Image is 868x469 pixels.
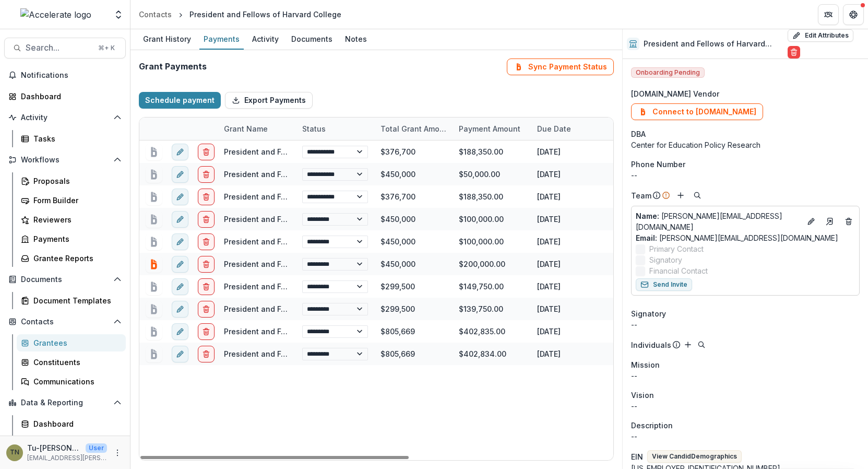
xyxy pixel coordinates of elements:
div: [DATE] [531,230,609,253]
div: Proposals [33,175,117,186]
div: $50,000.00 [453,163,531,185]
button: bill.com-connect [146,144,162,160]
div: Total Grant Amount [374,123,453,134]
div: Center for Education Policy Research [631,139,860,150]
button: bill.com-connect [146,323,162,340]
a: President and Fellows of Harvard College - CEPR - WPPG - 1 [224,170,444,179]
span: Description [631,420,673,431]
span: Search... [26,43,92,53]
a: President and Fellows of Harvard College - CEPR - WPPG - 1 [224,237,444,246]
div: Status [296,123,332,134]
div: Budget Category [609,118,714,140]
div: Payment Amount [453,118,531,140]
span: Contacts [21,318,109,326]
a: President and Fellows of Harvard College - Call to Effective Action - 1 [224,349,478,358]
div: [DATE] [531,208,609,230]
button: edit [172,233,188,250]
button: Connect to [DOMAIN_NAME] [631,103,763,120]
div: $188,350.00 [453,140,531,163]
button: Open Contacts [4,313,126,330]
div: Reviewers [33,214,117,225]
a: Notes [341,29,371,50]
div: [DATE] [531,185,609,208]
div: ⌘ + K [96,42,117,54]
div: Payments [199,31,244,46]
div: $139,750.00 [453,298,531,320]
div: [DATE] [531,343,609,365]
div: $450,000 [374,208,453,230]
div: [DATE] [531,320,609,343]
div: Payments [33,233,117,244]
a: President and Fellows of Harvard College - CEPR - SDP - 1 [224,304,436,313]
span: [DOMAIN_NAME] Vendor [631,88,719,99]
div: $100,000.00 [453,208,531,230]
button: edit [172,166,188,183]
div: Dashboard [21,91,117,102]
button: delete [198,301,215,318]
p: Tu-[PERSON_NAME] [27,442,81,453]
span: Name : [636,212,659,220]
button: Open Workflows [4,151,126,168]
a: President and Fellows of Harvard College - CEPR - WPPG - 1 [224,260,444,268]
p: EIN [631,451,643,462]
a: Constituents [17,354,126,371]
button: edit [172,323,188,340]
button: Search [695,338,708,351]
button: delete [198,323,215,340]
div: $805,669 [374,320,453,343]
button: edit [172,144,188,160]
div: [DATE] [531,298,609,320]
div: $149,750.00 [453,275,531,298]
div: Documents [287,31,337,46]
div: $299,500 [374,275,453,298]
a: President and Fellows of Harvard College - Call to Effective Action - 1 [224,327,478,336]
div: $376,700 [374,140,453,163]
h2: President and Fellows of Harvard College [644,40,783,49]
button: Get Help [843,4,864,25]
button: delete [198,346,215,362]
button: edit [172,278,188,295]
button: Partners [818,4,839,25]
span: Notifications [21,71,122,80]
span: Documents [21,275,109,284]
div: $450,000 [374,253,453,275]
div: -- [631,319,860,330]
a: Advanced Analytics [17,435,126,452]
div: Contacts [139,9,172,20]
p: User [86,443,107,453]
span: Email: [636,233,657,242]
button: Open entity switcher [111,4,126,25]
div: $450,000 [374,230,453,253]
div: Document Templates [33,295,117,306]
span: Data & Reporting [21,398,109,407]
span: Vision [631,390,654,401]
p: [PERSON_NAME][EMAIL_ADDRESS][DOMAIN_NAME] [636,210,801,232]
a: President and Fellows of Harvard College - CEPR - SDP - 2 [224,192,437,201]
p: -- [631,370,860,381]
button: bill.com-connect [146,301,162,318]
button: Search [691,189,704,202]
div: -- [631,170,860,181]
div: $402,835.00 [453,320,531,343]
a: Go to contact [822,213,838,230]
button: Add [682,338,694,351]
a: Dashboard [17,415,126,432]
button: bill.com-connect [146,233,162,250]
a: Dashboard [4,88,126,105]
div: [DATE] [531,140,609,163]
div: Payment Amount [453,123,527,134]
span: Signatory [631,308,666,319]
button: bill.com-connect [146,189,162,205]
a: Proposals [17,172,126,190]
button: edit [172,301,188,318]
button: edit [172,256,188,273]
a: Tasks [17,130,126,147]
div: Status [296,118,374,140]
span: Signatory [649,254,682,265]
div: $188,350.00 [453,185,531,208]
span: Primary Contact [649,243,704,254]
span: Financial Contact [649,265,708,276]
button: Delete [788,46,800,58]
a: Grantee Reports [17,250,126,267]
button: Send Invite [636,278,692,291]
